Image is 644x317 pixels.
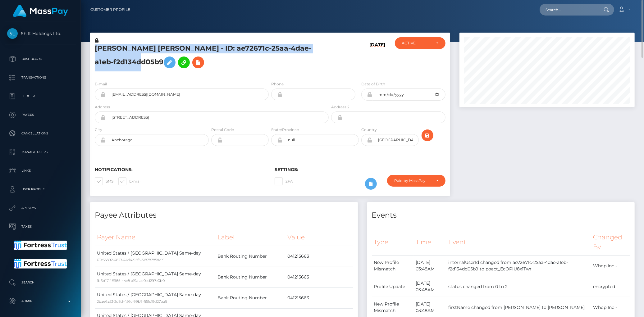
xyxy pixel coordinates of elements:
[14,241,67,250] img: Fortress Trust
[95,210,353,221] h4: Payee Attributes
[5,144,76,160] a: Manage Users
[215,229,285,246] th: Label
[5,70,76,85] a: Transactions
[5,219,76,234] a: Taxes
[215,246,285,267] td: Bank Routing Number
[5,88,76,104] a: Ledger
[413,276,446,297] td: [DATE] 03:48AM
[5,182,76,197] a: User Profile
[95,177,113,185] label: SMS
[95,246,215,267] td: United States / [GEOGRAPHIC_DATA] Same-day
[215,288,285,308] td: Bank Routing Number
[7,278,74,287] p: Search
[97,279,165,283] small: 1b6d171f-5985-44c8-a19a-ae0cd297e0b0
[5,51,76,67] a: Dashboard
[275,177,293,185] label: 2FA
[97,299,167,304] small: 2bae6a53-3d3d-456c-99b9-651c19d27ba6
[540,4,598,16] input: Search...
[275,167,445,172] h6: Settings:
[372,276,414,297] td: Profile Update
[97,258,165,262] small: 03c35892-4627-44d4-95f5-31878785dc19
[413,229,446,255] th: Time
[5,293,76,309] a: Admin
[413,256,446,276] td: [DATE] 03:48AM
[5,275,76,290] a: Search
[285,288,353,308] td: 041215663
[95,288,215,308] td: United States / [GEOGRAPHIC_DATA] Same-day
[372,229,414,255] th: Type
[331,104,349,110] label: Address 2
[591,229,630,255] th: Changed By
[285,246,353,267] td: 041215663
[7,297,74,306] p: Admin
[7,110,74,120] p: Payees
[13,5,68,17] img: MassPay Logo
[361,81,385,87] label: Date of Birth
[394,178,431,183] div: Paid by MassPay
[7,222,74,231] p: Taxes
[5,31,76,36] span: Shift Holdings Ltd.
[402,41,431,46] div: ACTIVE
[387,175,445,187] button: Paid by MassPay
[215,267,285,288] td: Bank Routing Number
[7,147,74,157] p: Manage Users
[5,163,76,179] a: Links
[370,42,386,74] h6: [DATE]
[446,229,591,255] th: Event
[285,267,353,288] td: 041215663
[5,126,76,141] a: Cancellations
[7,166,74,175] p: Links
[285,229,353,246] th: Value
[372,210,630,221] h4: Events
[271,81,284,87] label: Phone
[90,3,130,16] a: Customer Profile
[591,256,630,276] td: Whop Inc -
[95,81,107,87] label: E-mail
[361,127,377,133] label: Country
[95,44,325,71] h5: [PERSON_NAME] [PERSON_NAME] - ID: ae72671c-25aa-4dae-a1eb-f2d134dd05b9
[446,276,591,297] td: status changed from 0 to 2
[372,256,414,276] td: New Profile Mismatch
[7,92,74,101] p: Ledger
[95,127,102,133] label: City
[7,129,74,138] p: Cancellations
[7,54,74,64] p: Dashboard
[5,107,76,123] a: Payees
[95,104,110,110] label: Address
[446,256,591,276] td: internalUserId changed from ae72671c-25aa-4dae-a1eb-f2d134dd05b9 to poact_EcOPlU8x1Twr
[118,177,141,185] label: E-mail
[395,37,445,49] button: ACTIVE
[95,167,265,172] h6: Notifications:
[7,203,74,213] p: API Keys
[5,200,76,216] a: API Keys
[14,259,67,269] img: Fortress Trust
[95,229,215,246] th: Payer Name
[271,127,299,133] label: State/Province
[95,267,215,288] td: United States / [GEOGRAPHIC_DATA] Same-day
[7,185,74,194] p: User Profile
[7,73,74,82] p: Transactions
[211,127,234,133] label: Postal Code
[591,276,630,297] td: encrypted
[7,28,18,39] img: Shift Holdings Ltd.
